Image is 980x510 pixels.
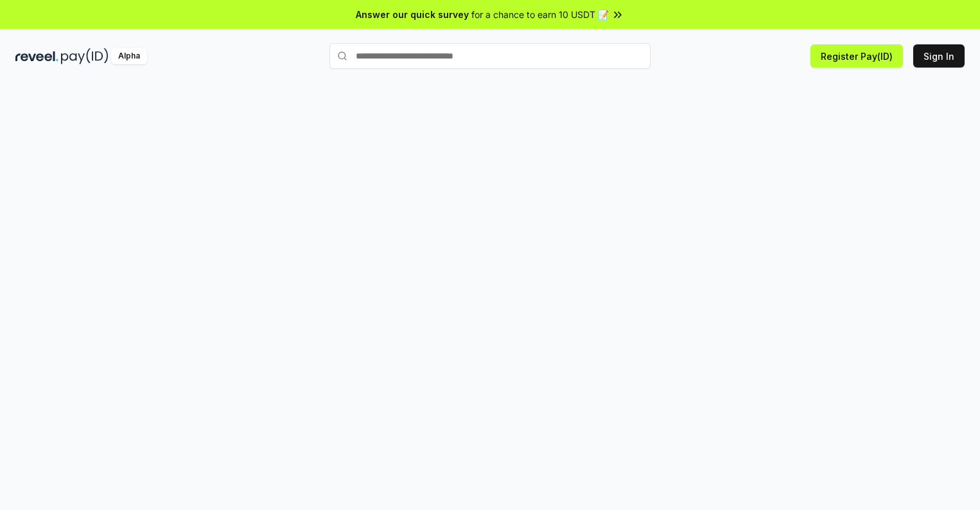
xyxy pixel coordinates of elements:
[61,48,109,64] img: pay_id
[111,48,147,64] div: Alpha
[810,44,903,68] button: Register Pay(ID)
[356,8,469,21] span: Answer our quick survey
[471,8,609,21] span: for a chance to earn 10 USDT 📝
[913,44,965,68] button: Sign In
[15,48,58,64] img: reveel_dark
